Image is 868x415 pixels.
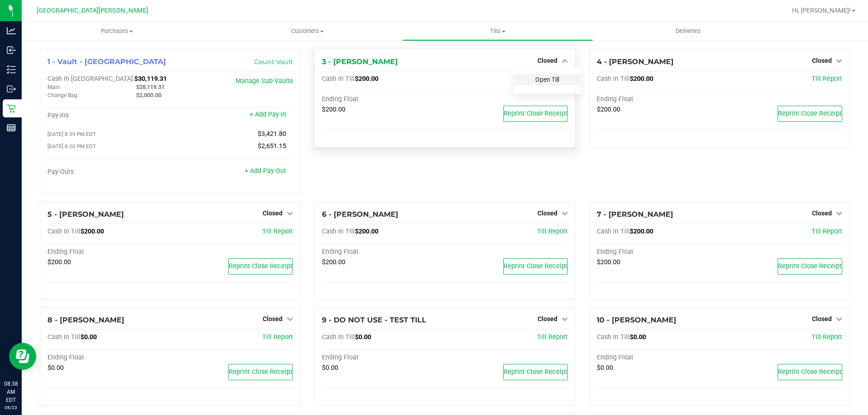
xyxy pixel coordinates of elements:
div: Ending Float [597,354,720,362]
p: 08:38 AM EDT [4,380,18,404]
span: $0.00 [355,333,371,341]
span: Cash In [GEOGRAPHIC_DATA]: [47,75,134,83]
a: Deliveries [593,22,783,41]
a: Tills [402,22,593,41]
span: Closed [263,315,283,322]
a: Till Report [262,228,293,235]
span: [DATE] 8:39 PM EDT [47,131,96,137]
button: Reprint Close Receipt [228,258,293,275]
span: $0.00 [322,364,338,372]
span: $0.00 [597,364,613,372]
button: Reprint Close Receipt [503,364,568,380]
span: $200.00 [322,106,345,113]
span: Closed [812,57,832,64]
span: 1 - Vault - [GEOGRAPHIC_DATA] [47,57,166,66]
span: $200.00 [355,228,378,235]
span: 3 - [PERSON_NAME] [322,57,398,66]
span: $3,421.80 [258,130,286,138]
span: 10 - [PERSON_NAME] [597,316,676,324]
span: Reprint Close Receipt [504,262,567,270]
span: Change Bag: [47,92,79,98]
inline-svg: Inbound [7,46,16,55]
span: [DATE] 8:20 PM EDT [47,143,96,149]
span: $2,000.00 [136,92,161,98]
div: Pay-Outs [47,168,170,176]
p: 08/23 [4,404,18,411]
span: Closed [812,315,832,322]
span: Tills [403,27,592,35]
span: $0.00 [630,333,646,341]
div: Ending Float [597,95,720,103]
span: $200.00 [80,228,104,235]
a: Till Report [811,333,842,341]
span: Reprint Close Receipt [778,262,842,270]
span: [GEOGRAPHIC_DATA][PERSON_NAME] [37,7,148,14]
button: Reprint Close Receipt [778,364,842,380]
span: $200.00 [322,258,345,266]
div: Ending Float [322,95,445,103]
span: Hi, [PERSON_NAME]! [792,7,851,14]
span: $200.00 [597,106,620,113]
span: 5 - [PERSON_NAME] [47,210,124,219]
a: + Add Pay-In [250,111,286,118]
a: + Add Pay-Out [245,167,286,175]
a: Till Report [537,228,568,235]
div: Ending Float [47,248,170,256]
span: Cash In Till [597,228,630,235]
span: Customers [212,27,402,35]
span: Reprint Close Receipt [504,368,567,376]
div: Ending Float [322,354,445,362]
iframe: Resource center [9,343,36,370]
a: Till Report [262,333,293,341]
span: Closed [263,210,283,217]
a: Open Till [535,76,559,83]
a: Manage Sub-Vaults [236,77,293,85]
span: Cash In Till [47,333,80,341]
span: Closed [538,315,557,322]
span: Closed [538,57,557,64]
span: Reprint Close Receipt [504,110,567,117]
inline-svg: Inventory [7,65,16,74]
button: Reprint Close Receipt [503,106,568,122]
a: Till Report [811,228,842,235]
button: Reprint Close Receipt [778,258,842,275]
span: $200.00 [630,75,653,83]
span: 6 - [PERSON_NAME] [322,210,398,219]
a: Customers [212,22,402,41]
a: Purchases [22,22,212,41]
span: 8 - [PERSON_NAME] [47,316,124,324]
span: $200.00 [355,75,378,83]
span: Cash In Till [322,75,355,83]
inline-svg: Outbound [7,84,16,93]
inline-svg: Reports [7,123,16,132]
a: Till Report [537,333,568,341]
button: Reprint Close Receipt [228,364,293,380]
span: $2,651.15 [258,142,286,150]
a: Count Vault [254,58,293,66]
div: Ending Float [322,248,445,256]
span: 7 - [PERSON_NAME] [597,210,673,219]
span: $200.00 [47,258,71,266]
span: Cash In Till [322,333,355,341]
span: $30,119.31 [134,75,167,83]
span: Reprint Close Receipt [229,368,292,376]
span: 9 - DO NOT USE - TEST TILL [322,316,426,324]
span: Cash In Till [597,333,630,341]
span: Closed [538,210,557,217]
div: Pay-Ins [47,112,170,120]
button: Reprint Close Receipt [778,106,842,122]
span: $0.00 [47,364,64,372]
span: Purchases [22,27,212,35]
a: Till Report [811,75,842,83]
button: Reprint Close Receipt [503,258,568,275]
div: Ending Float [597,248,720,256]
span: Cash In Till [47,228,80,235]
span: $28,119.31 [136,84,165,90]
